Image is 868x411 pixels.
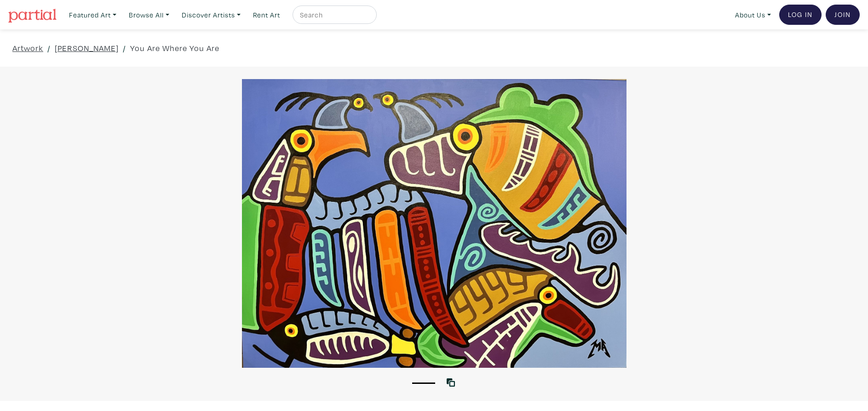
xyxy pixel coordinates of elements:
[731,6,775,24] a: About Us
[55,42,119,54] a: [PERSON_NAME]
[249,6,284,24] a: Rent Art
[65,6,121,24] a: Featured Art
[299,9,368,21] input: Search
[47,42,51,54] span: /
[412,382,435,384] button: 1 of 1
[125,6,173,24] a: Browse All
[12,42,43,54] a: Artwork
[779,5,822,25] a: Log In
[826,5,860,25] a: Join
[123,42,126,54] span: /
[130,42,219,54] a: You Are Where You Are
[178,6,245,24] a: Discover Artists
